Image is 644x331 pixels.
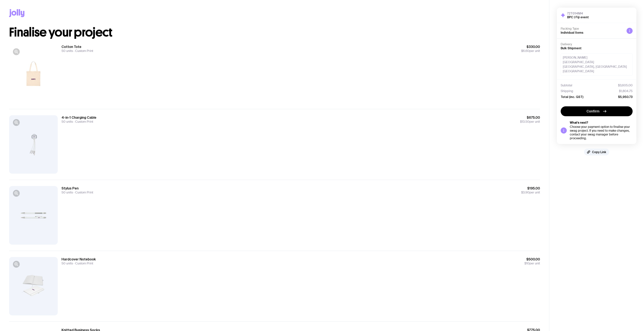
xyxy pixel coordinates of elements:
[520,120,529,124] span: $13.50
[61,45,93,49] h3: Cotton Tote
[619,89,633,93] span: $1,804.75
[618,84,633,87] span: $3,605.00
[520,115,540,120] span: $675.00
[561,27,624,31] h4: Packing Type
[521,191,540,194] span: per unit
[61,115,96,120] h3: 4-in-1 Charging Cable
[521,190,529,194] span: $3.90
[567,15,589,19] h2: BPC | Fiji event
[561,31,583,34] span: Individual Items
[561,89,573,93] span: Shipping
[524,261,529,265] span: $10
[586,109,599,114] span: Confirm
[570,121,633,125] h5: What’s next?
[521,49,540,53] span: per unit
[592,150,606,154] span: Copy Link
[73,49,93,53] span: Custom Print
[61,120,73,124] span: 50 units
[561,53,633,76] div: [PERSON_NAME] [GEOGRAPHIC_DATA] [GEOGRAPHIC_DATA], [GEOGRAPHIC_DATA] [GEOGRAPHIC_DATA]
[521,45,540,49] span: $330.00
[73,190,93,194] span: Custom Print
[61,49,73,53] span: 50 units
[618,95,633,99] span: $5,950.73
[561,84,572,87] span: Subtotal
[524,257,540,262] span: $500.00
[9,26,540,38] h1: Finalise your project
[561,95,583,99] span: Total (inc. GST)
[561,106,633,116] button: Confirm
[561,42,633,46] h4: Delivery
[520,120,540,124] span: per unit
[61,257,96,262] h3: Hardcover Notebook
[61,190,73,194] span: 50 units
[567,11,589,15] h3: 72T014M4
[521,186,540,191] span: $195.00
[561,46,582,50] span: Bulk Shipment
[570,125,633,140] div: Choose your payment option to finalise your swag project. If you need to make changes, contact yo...
[73,261,93,265] span: Custom Print
[61,186,93,191] h3: Stylus Pen
[521,49,529,53] span: $6.60
[524,262,540,265] span: per unit
[61,261,73,265] span: 50 units
[584,149,609,155] button: Copy Link
[73,120,93,124] span: Custom Print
